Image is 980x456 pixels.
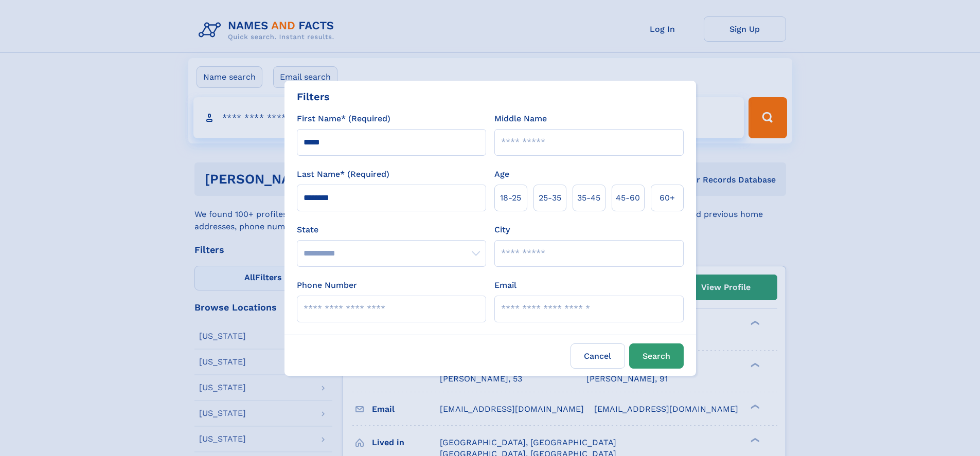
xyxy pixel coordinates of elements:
label: Age [494,168,509,180]
label: Phone Number [297,279,357,291]
span: 60+ [660,192,675,204]
label: State [297,224,486,236]
label: City [494,224,510,236]
label: Last Name* (Required) [297,168,389,180]
span: 45‑60 [616,192,640,204]
label: Cancel [571,343,625,369]
div: Filters [297,89,330,104]
label: Middle Name [494,113,547,125]
span: 35‑45 [577,192,600,204]
button: Search [629,343,684,369]
span: 18‑25 [500,192,521,204]
label: First Name* (Required) [297,113,390,125]
label: Email [494,279,516,291]
span: 25‑35 [539,192,561,204]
